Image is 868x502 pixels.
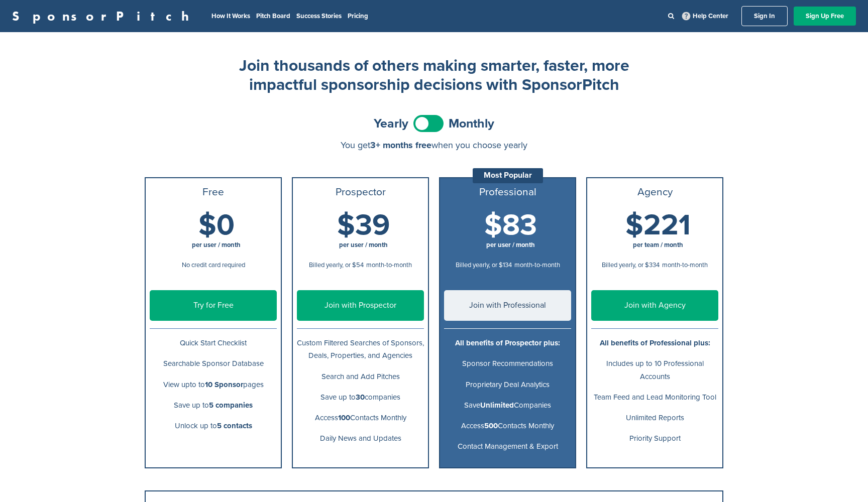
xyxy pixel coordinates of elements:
p: Proprietary Deal Analytics [444,379,571,391]
a: Sign In [741,6,788,26]
a: Join with Agency [591,290,718,321]
a: Pitch Board [256,12,290,20]
span: per team / month [633,241,683,249]
div: You get when you choose yearly [145,140,723,150]
h3: Professional [444,186,571,198]
a: Join with Prospector [297,290,424,321]
a: Help Center [680,10,730,22]
span: No credit card required [182,261,245,269]
a: Try for Free [150,290,277,321]
span: Billed yearly, or $334 [602,261,660,269]
p: Sponsor Recommendations [444,357,571,370]
p: Save up to [150,399,277,412]
span: $39 [337,208,390,243]
b: All benefits of Professional plus: [600,338,710,347]
b: 10 Sponsor [205,380,243,389]
span: per user / month [192,241,241,249]
h3: Prospector [297,186,424,198]
span: month-to-month [366,261,412,269]
a: How It Works [211,12,250,20]
p: Searchable Sponsor Database [150,357,277,370]
p: Contact Management & Export [444,440,571,453]
b: Unlimited [480,401,514,410]
p: Team Feed and Lead Monitoring Tool [591,391,718,404]
p: Access Contacts Monthly [444,420,571,432]
a: Sign Up Free [794,7,856,26]
span: $221 [625,208,691,243]
p: Custom Filtered Searches of Sponsors, Deals, Properties, and Agencies [297,337,424,362]
span: 3+ months free [370,140,431,151]
b: All benefits of Prospector plus: [455,338,560,347]
p: View upto to pages [150,379,277,391]
p: Unlock up to [150,420,277,432]
p: Access Contacts Monthly [297,412,424,424]
span: $0 [198,208,235,243]
a: Pricing [348,12,368,20]
a: Join with Professional [444,290,571,321]
div: Most Popular [473,168,543,183]
span: Billed yearly, or $54 [309,261,364,269]
p: Save Companies [444,399,571,412]
p: Save up to companies [297,391,424,404]
span: $83 [484,208,537,243]
a: SponsorPitch [12,10,195,23]
p: Quick Start Checklist [150,337,277,349]
span: Monthly [449,117,494,130]
span: month-to-month [514,261,560,269]
span: Yearly [374,117,408,130]
span: per user / month [486,241,535,249]
b: 5 companies [209,401,253,410]
h2: Join thousands of others making smarter, faster, more impactful sponsorship decisions with Sponso... [233,56,635,95]
a: Success Stories [296,12,342,20]
h3: Free [150,186,277,198]
b: 30 [356,393,365,402]
p: Search and Add Pitches [297,370,424,383]
span: month-to-month [662,261,708,269]
p: Daily News and Updates [297,432,424,445]
p: Priority Support [591,432,718,445]
b: 500 [484,421,498,430]
p: Includes up to 10 Professional Accounts [591,357,718,383]
h3: Agency [591,186,718,198]
b: 5 contacts [217,421,252,430]
span: Billed yearly, or $134 [456,261,512,269]
p: Unlimited Reports [591,412,718,424]
span: per user / month [339,241,388,249]
b: 100 [338,413,350,422]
